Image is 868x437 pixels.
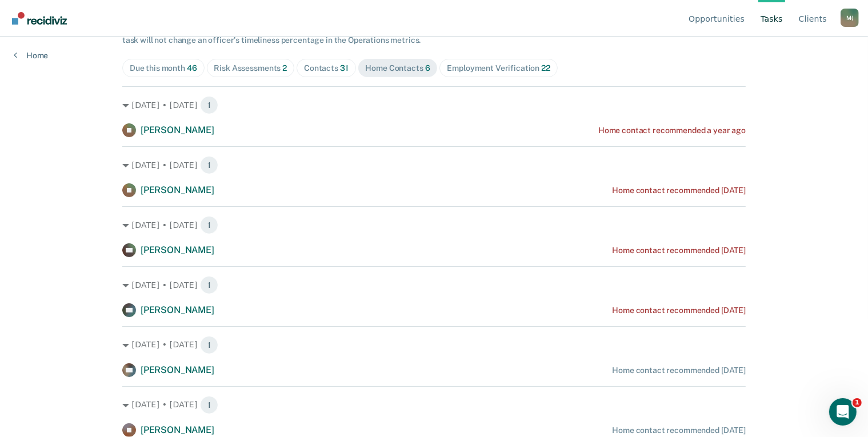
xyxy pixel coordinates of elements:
span: 1 [200,96,218,114]
div: Due this month [130,63,197,73]
div: Contacts [304,63,349,73]
span: [PERSON_NAME] [141,244,214,255]
span: 1 [200,216,218,234]
div: Home contact recommended a year ago [598,126,746,135]
img: Recidiviz [12,12,67,25]
div: [DATE] • [DATE] 1 [122,96,746,114]
span: 22 [541,63,550,73]
span: 1 [200,396,218,414]
div: Employment Verification [447,63,550,73]
div: [DATE] • [DATE] 1 [122,156,746,174]
div: Home contact recommended [DATE] [612,426,746,435]
div: Home contact recommended [DATE] [612,186,746,195]
span: 1 [200,156,218,174]
span: 2 [282,63,287,73]
div: Home contact recommended [DATE] [612,366,746,375]
span: 31 [340,63,349,73]
div: [DATE] • [DATE] 1 [122,396,746,414]
span: 1 [200,336,218,354]
div: M ( [841,9,859,27]
div: [DATE] • [DATE] 1 [122,216,746,234]
a: Home [14,50,48,61]
div: Home contact recommended [DATE] [612,306,746,315]
span: [PERSON_NAME] [141,304,214,315]
div: Home contact recommended [DATE] [612,246,746,255]
span: [PERSON_NAME] [141,424,214,435]
iframe: Intercom live chat [829,398,857,426]
div: [DATE] • [DATE] 1 [122,336,746,354]
span: [PERSON_NAME] [141,125,214,135]
span: 1 [200,276,218,294]
div: Risk Assessments [214,63,287,73]
span: 6 [425,63,430,73]
span: [PERSON_NAME] [141,185,214,195]
div: [DATE] • [DATE] 1 [122,276,746,294]
button: Profile dropdown button [841,9,859,27]
span: 46 [187,63,197,73]
span: 1 [853,398,862,407]
div: Home Contacts [366,63,430,73]
span: [PERSON_NAME] [141,364,214,375]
